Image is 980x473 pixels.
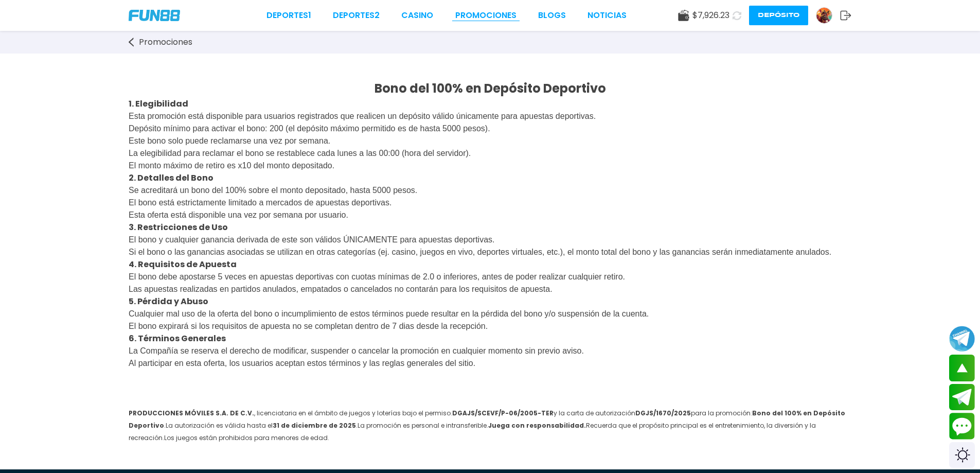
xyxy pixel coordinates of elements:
[273,421,356,430] strong: 31 de diciembre de 2025
[129,295,208,307] strong: 5. Pérdida y Abuso
[949,413,975,440] button: Contact customer service
[139,36,192,48] span: Promociones
[129,332,226,344] strong: 6. Términos Generales
[129,409,845,442] span: , licenciataria en el ámbito de juegos y loterías bajo el permiso. y la carta de autorización par...
[538,9,566,22] a: BLOGS
[692,9,729,22] span: $ 7,926.23
[129,221,228,233] strong: 3. Restricciones de Uso
[452,409,554,417] strong: DGAJS/SCEVF/P-06/2005-TER
[749,6,808,25] button: Depósito
[129,235,831,256] span: El bono y cualquier ganancia derivada de este son válidos ÚNICAMENTE para apuestas deportivas. Si...
[129,112,596,170] span: Esta promoción está disponible para usuarios registrados que realicen un depósito válido únicamen...
[129,409,254,417] strong: PRODUCCIONES MÓVILES S.A. DE C.V.
[949,442,975,468] div: Switch theme
[129,272,625,293] span: El bono debe apostarse 5 veces en apuestas deportivas con cuotas mínimas de 2.0 o inferiores, ant...
[455,9,516,22] a: Promociones
[129,10,180,21] img: Company Logo
[129,309,649,330] span: Cualquier mal uso de la oferta del bono o incumplimiento de estos términos puede resultar en la p...
[333,9,380,22] a: Deportes2
[129,346,584,367] span: La Compañía se reserva el derecho de modificar, suspender o cancelar la promoción en cualquier mo...
[129,172,213,184] strong: 2. Detalles del Bono
[816,7,840,24] a: Avatar
[129,258,237,270] strong: 4. Requisitos de Apuesta
[129,98,188,110] strong: 1. Elegibilidad
[129,36,203,48] a: Promociones
[949,355,975,381] button: scroll up
[401,9,433,22] a: CASINO
[266,9,311,22] a: Deportes1
[129,186,417,219] span: Se acreditará un bono del 100% sobre el monto depositado, hasta 5000 pesos. El bono está estricta...
[949,384,975,411] button: Join telegram
[587,9,627,22] a: NOTICIAS
[949,325,975,352] button: Join telegram channel
[635,409,691,417] strong: DGJS/1670/2025
[375,80,606,97] strong: Bono del 100% en Depósito Deportivo
[488,421,586,430] strong: Juega con responsabilidad.
[816,8,832,23] img: Avatar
